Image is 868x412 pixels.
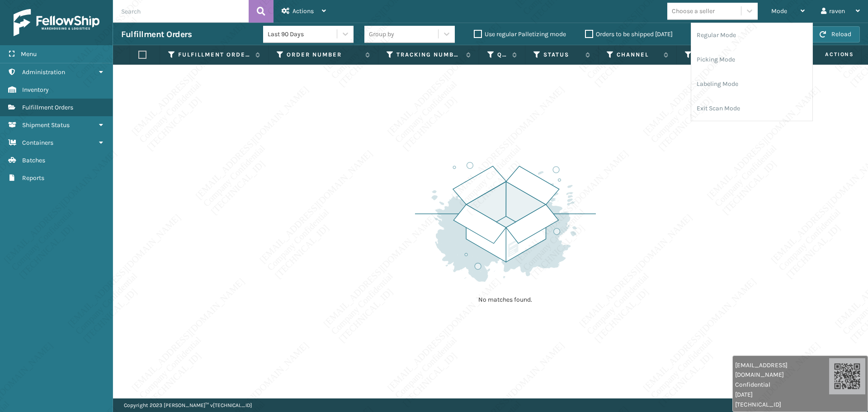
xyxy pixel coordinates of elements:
[22,104,73,111] span: Fulfillment Orders
[811,26,860,43] button: Reload
[178,51,251,59] label: Fulfillment Order Id
[22,86,49,94] span: Inventory
[585,30,673,38] label: Orders to be shipped [DATE]
[287,51,360,59] label: Order Number
[21,50,37,58] span: Menu
[771,7,787,15] span: Mode
[121,29,192,40] h3: Fulfillment Orders
[672,6,715,16] div: Choose a seller
[783,47,859,62] span: Actions
[617,51,659,59] label: Channel
[497,51,508,59] label: Quantity
[124,398,252,412] p: Copyright 2023 [PERSON_NAME]™ v [TECHNICAL_ID]
[292,7,314,15] span: Actions
[268,29,338,39] div: Last 90 Days
[474,30,566,38] label: Use regular Palletizing mode
[735,380,829,389] span: Confidential
[22,139,53,147] span: Containers
[691,96,812,121] li: Exit Scan Mode
[22,156,45,164] span: Batches
[735,400,829,409] span: [TECHNICAL_ID]
[691,72,812,96] li: Labeling Mode
[691,47,812,72] li: Picking Mode
[735,390,829,399] span: [DATE]
[735,360,829,379] span: [EMAIL_ADDRESS][DOMAIN_NAME]
[543,51,581,59] label: Status
[396,51,462,59] label: Tracking Number
[369,29,394,39] div: Group by
[22,174,44,182] span: Reports
[14,9,99,36] img: logo
[22,68,65,76] span: Administration
[22,121,70,129] span: Shipment Status
[691,23,812,47] li: Regular Mode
